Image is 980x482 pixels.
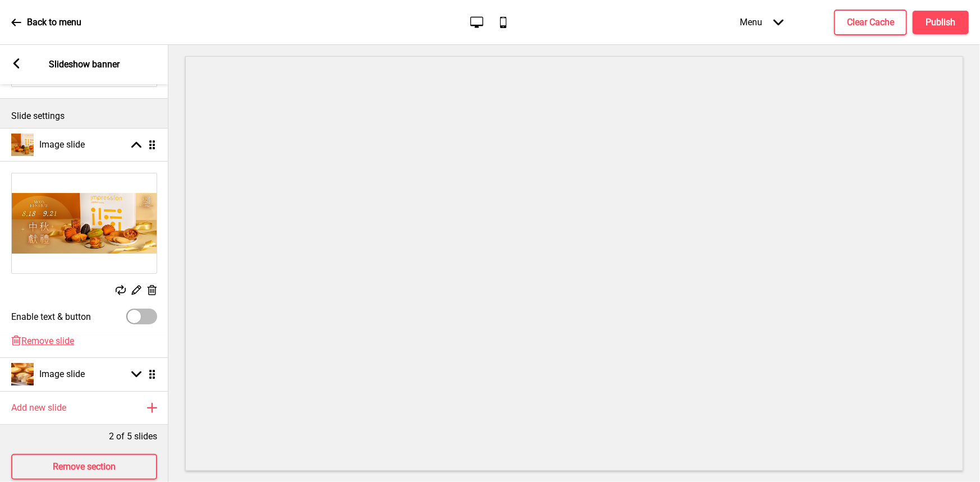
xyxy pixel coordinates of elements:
p: Back to menu [27,16,81,29]
h4: Publish [926,16,956,29]
img: Image [12,173,157,273]
p: Slide settings [11,110,157,122]
h4: Remove section [53,461,116,473]
button: Clear Cache [834,10,907,35]
p: 2 of 5 slides [109,430,157,443]
button: Publish [913,11,969,34]
p: Slideshow banner [49,58,120,71]
h4: Clear Cache [847,16,894,29]
h4: Add new slide [11,402,66,414]
span: Remove slide [21,336,74,346]
a: Back to menu [11,7,81,38]
h4: Image slide [39,139,85,151]
label: Enable text & button [11,311,91,322]
h4: Image slide [39,368,85,380]
div: Menu [729,6,795,39]
button: Remove section [11,454,157,480]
